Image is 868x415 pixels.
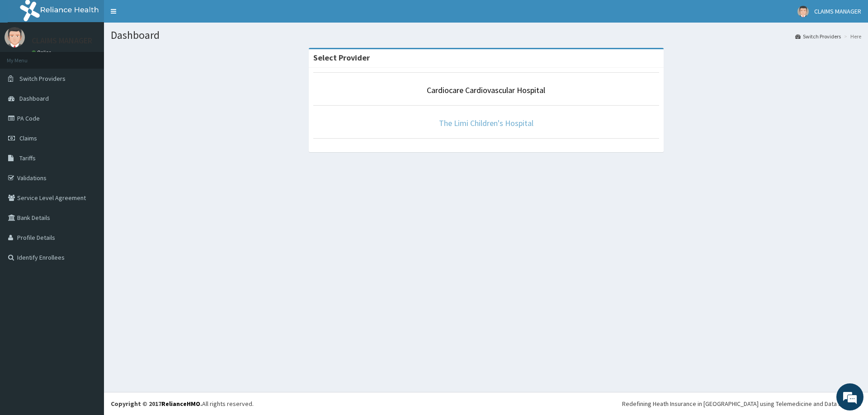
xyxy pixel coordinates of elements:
a: Cardiocare Cardiovascular Hospital [427,85,545,95]
li: Here [842,33,861,40]
span: Switch Providers [19,75,66,83]
img: User Image [797,6,809,17]
strong: Copyright © 2017 . [111,400,202,408]
a: The Limi Children's Hospital [439,118,533,128]
span: CLAIMS MANAGER [814,7,861,15]
footer: All rights reserved. [104,392,868,415]
a: Online [32,49,53,56]
a: Switch Providers [795,33,841,40]
span: Dashboard [19,94,49,103]
span: Tariffs [19,154,36,162]
a: RelianceHMO [161,400,200,408]
strong: Select Provider [313,52,370,63]
p: CLAIMS MANAGER [32,37,92,45]
h1: Dashboard [111,29,861,41]
span: Claims [19,134,37,142]
div: Redefining Heath Insurance in [GEOGRAPHIC_DATA] using Telemedicine and Data Science! [622,399,861,408]
img: User Image [5,27,25,47]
